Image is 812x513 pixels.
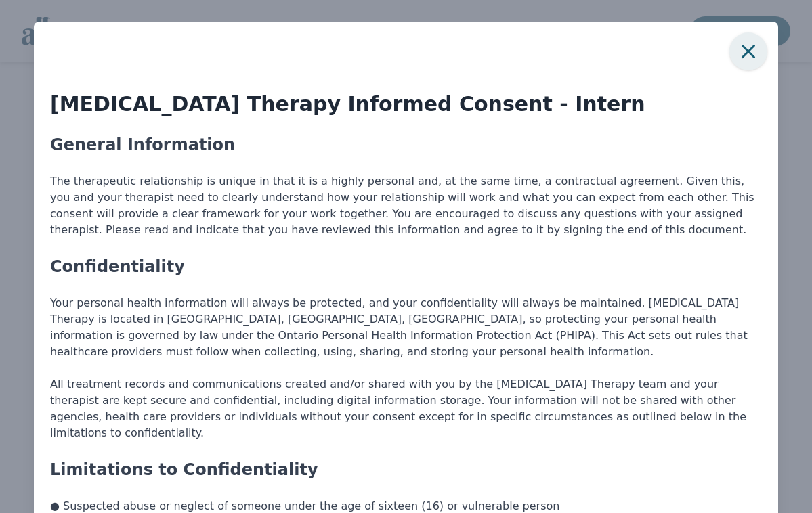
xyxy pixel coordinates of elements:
[50,295,762,360] p: Your personal health information will always be protected, and your confidentiality will always b...
[50,133,762,157] h5: General Information
[50,173,762,238] p: The therapeutic relationship is unique in that it is a highly personal and, at the same time, a c...
[50,70,762,116] h4: [MEDICAL_DATA] Therapy Informed Consent - Intern
[50,376,762,441] p: All treatment records and communications created and/or shared with you by the [MEDICAL_DATA] The...
[50,458,762,482] h5: Limitations to Confidentiality
[50,254,762,279] h5: Confidentiality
